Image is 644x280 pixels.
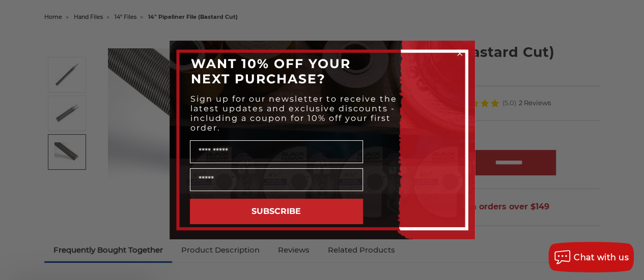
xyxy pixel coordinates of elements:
button: SUBSCRIBE [190,199,363,224]
input: Email [190,168,363,191]
button: Close dialog [455,48,465,58]
button: Chat with us [548,242,634,272]
span: Chat with us [574,253,629,262]
span: Sign up for our newsletter to receive the latest updates and exclusive discounts - including a co... [190,94,397,133]
span: WANT 10% OFF YOUR NEXT PURCHASE? [191,56,351,86]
